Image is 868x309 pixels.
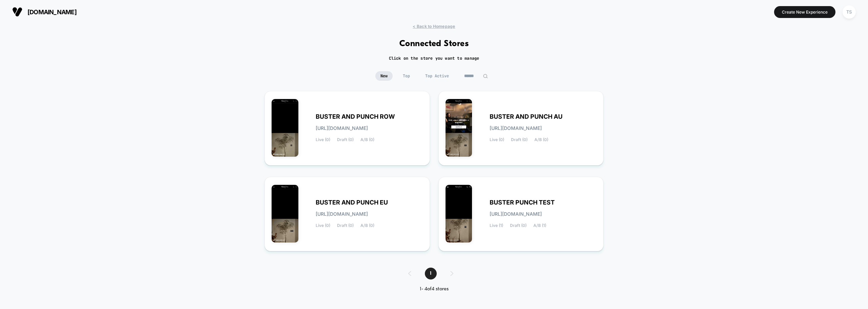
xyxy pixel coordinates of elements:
[490,137,504,142] span: Live (0)
[12,7,22,17] img: Visually logo
[490,212,542,216] span: [URL][DOMAIN_NAME]
[337,223,354,228] span: Draft (0)
[272,99,298,157] img: BUSTER_AND_PUNCH_ROW
[490,200,555,205] span: BUSTER PUNCH TEST
[483,74,488,79] img: edit
[841,5,858,19] button: TS
[533,223,546,228] span: A/B (1)
[399,39,469,49] h1: Connected Stores
[316,223,330,228] span: Live (0)
[10,6,79,17] button: [DOMAIN_NAME]
[446,99,472,157] img: BUSTER_AND_PUNCH_AU
[774,6,835,18] button: Create New Experience
[490,114,563,119] span: BUSTER AND PUNCH AU
[511,137,528,142] span: Draft (0)
[360,137,374,142] span: A/B (0)
[446,185,472,243] img: BUSTER_PUNCH_TEST
[401,286,467,292] div: 1 - 4 of 4 stores
[413,24,455,29] span: < Back to Homepage
[490,126,542,131] span: [URL][DOMAIN_NAME]
[316,137,330,142] span: Live (0)
[843,5,856,19] div: TS
[316,200,388,205] span: BUSTER AND PUNCH EU
[316,114,395,119] span: BUSTER AND PUNCH ROW
[375,71,393,81] span: New
[337,137,354,142] span: Draft (0)
[360,223,374,228] span: A/B (0)
[27,8,77,16] span: [DOMAIN_NAME]
[490,223,503,228] span: Live (1)
[389,56,479,61] h2: Click on the store you want to manage
[272,185,298,243] img: BUSTER_AND_PUNCH_EU
[534,137,548,142] span: A/B (0)
[420,71,454,81] span: Top Active
[398,71,415,81] span: Top
[510,223,527,228] span: Draft (0)
[316,212,368,216] span: [URL][DOMAIN_NAME]
[425,268,437,279] span: 1
[316,126,368,131] span: [URL][DOMAIN_NAME]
